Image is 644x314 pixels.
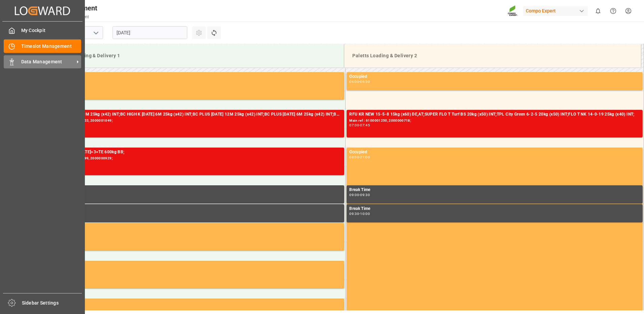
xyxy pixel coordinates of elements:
[360,80,370,83] div: 06:30
[350,50,636,62] div: Paletts Loading & Delivery 2
[360,212,370,215] div: 10:00
[53,50,339,62] div: Paletts Loading & Delivery 1
[359,212,360,215] div: -
[112,26,187,39] input: DD.MM.YYYY
[349,212,359,215] div: 09:30
[51,300,342,307] div: Occupied
[349,80,359,83] div: 06:00
[360,124,370,127] div: 07:45
[359,156,360,159] div: -
[359,124,360,127] div: -
[21,58,74,65] span: Data Management
[51,187,342,193] div: Break Time
[22,300,82,307] span: Sidebar Settings
[349,156,359,159] div: 08:00
[349,111,640,118] div: RFU KR NEW 15-5-8 15kg (x60) DE,AT;SUPER FLO T Turf BS 20kg (x50) INT;TPL City Green 6-2-5 20kg (...
[349,193,359,196] div: 09:00
[606,3,621,19] button: Help Center
[523,6,588,16] div: Compo Expert
[349,206,640,212] div: Break Time
[349,118,640,124] div: Main ref : 6100001250, 2000000718;
[349,73,640,80] div: Occupied
[51,111,342,118] div: BC PLUS [DATE] 9M 25kg (x42) INT;BC HIGH K [DATE] 6M 25kg (x42) INT;BC PLUS [DATE] 12M 25kg (x42)...
[523,4,590,17] button: Compo Expert
[359,80,360,83] div: -
[51,156,342,161] div: Main ref : 6100001199, 2000000929;
[21,27,82,34] span: My Cockpit
[51,118,342,124] div: Main ref : 6100001233, 2000001049;
[4,39,81,53] a: Timeslot Management
[349,149,640,156] div: Occupied
[590,3,606,19] button: show 0 new notifications
[21,43,82,50] span: Timeslot Management
[51,206,342,212] div: Break Time
[508,5,518,17] img: Screenshot%202023-09-29%20at%2010.02.21.png_1712312052.png
[359,193,360,196] div: -
[51,149,342,156] div: NTC CLASSIC [DATE]+3+TE 600kg BB;
[51,262,342,269] div: Occupied
[51,224,342,231] div: Occupied
[349,187,640,193] div: Break Time
[4,24,81,37] a: My Cockpit
[51,73,342,80] div: Occupied
[349,124,359,127] div: 07:00
[360,193,370,196] div: 09:30
[360,156,370,159] div: 21:00
[91,28,101,38] button: open menu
